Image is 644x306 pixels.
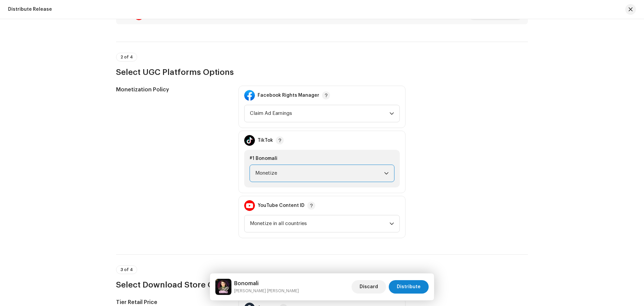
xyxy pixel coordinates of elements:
[258,93,319,98] div: Facebook Rights Manager
[258,203,305,208] div: YouTube Content ID
[250,155,394,162] div: #1 Bonomali
[250,105,389,122] span: Claim Ad Earnings
[397,280,421,294] span: Distribute
[258,138,273,143] div: TikTok
[215,279,231,295] img: f76ded69-69ef-4aa6-a09e-a48f36b25a8d
[116,86,228,94] h5: Monetization Policy
[116,67,528,78] h3: Select UGC Platforms Options
[360,280,378,294] span: Discard
[384,165,389,182] div: dropdown trigger
[389,105,394,122] div: dropdown trigger
[352,280,386,294] button: Discard
[389,280,429,294] button: Distribute
[234,279,299,288] h5: Bonomali
[120,268,133,272] span: 3 of 4
[120,55,133,59] span: 2 of 4
[255,165,384,182] span: Monetize
[116,279,528,290] h3: Select Download Store Options
[250,215,389,232] span: Monetize in all countries
[234,288,299,294] small: Bonomali
[389,215,394,232] div: dropdown trigger
[8,7,52,12] div: Distribute Release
